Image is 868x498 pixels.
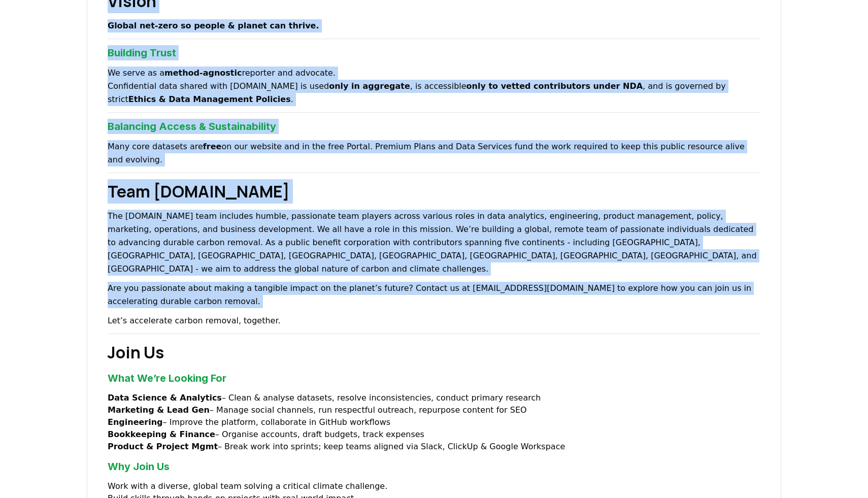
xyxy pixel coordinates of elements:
[108,314,760,327] p: Let’s accelerate carbon removal, together.
[108,210,760,276] p: The [DOMAIN_NAME] team includes humble, passionate team players across various roles in data anal...
[108,119,760,134] h3: Balancing Access & Sustainability
[108,441,760,453] li: – Break work into sprints; keep teams aligned via Slack, ClickUp & Google Workspace
[108,459,760,474] h3: Why Join Us
[108,393,222,403] strong: Data Science & Analytics
[108,428,760,441] li: – Organise accounts, draft budgets, track expenses
[164,68,242,78] strong: method‑agnostic
[108,67,760,106] p: We serve as a reporter and advocate. Confidential data shared with [DOMAIN_NAME] is used , is acc...
[108,371,760,386] h3: What We’re Looking For
[108,480,760,492] li: Work with a diverse, global team solving a critical climate challenge.
[108,429,215,439] strong: Bookkeeping & Finance
[108,416,760,428] li: – Improve the platform, collaborate in GitHub workflows
[108,21,319,30] strong: Global net‑zero so people & planet can thrive.
[128,94,291,104] strong: Ethics & Data Management Policies
[203,142,222,151] strong: free
[108,45,760,60] h3: Building Trust
[108,442,218,451] strong: Product & Project Mgmt
[108,392,760,404] li: – Clean & analyse datasets, resolve inconsistencies, conduct primary research
[108,404,760,416] li: – Manage social channels, run respectful outreach, repurpose content for SEO
[108,179,760,204] h2: Team [DOMAIN_NAME]
[108,340,760,364] h2: Join Us
[108,282,760,308] p: Are you passionate about making a tangible impact on the planet’s future? Contact us at [EMAIL_AD...
[108,140,760,167] p: Many core datasets are on our website and in the free Portal. Premium Plans and Data Services fun...
[466,81,643,91] strong: only to vetted contributors under NDA
[108,417,163,427] strong: Engineering
[108,405,210,415] strong: Marketing & Lead Gen
[329,81,410,91] strong: only in aggregate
